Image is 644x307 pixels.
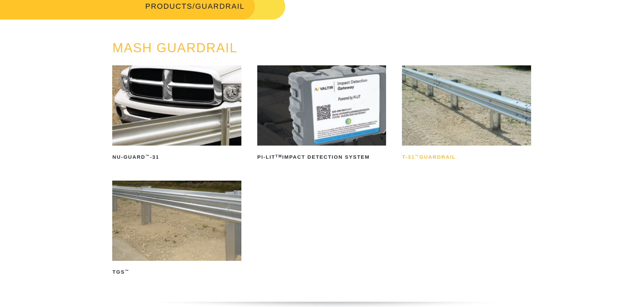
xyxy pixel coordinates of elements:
[125,269,129,273] sup: ™
[276,154,282,158] sup: TM
[112,41,237,55] a: MASH GUARDRAIL
[112,152,241,162] h2: NU-GUARD -31
[415,154,419,158] sup: ™
[402,152,531,162] h2: T-31 Guardrail
[145,2,192,10] a: PRODUCTS
[112,267,241,278] h2: TGS
[402,65,531,162] a: T-31™Guardrail
[195,2,244,10] span: GUARDRAIL
[112,181,241,278] a: TGS™
[257,65,386,162] a: PI-LITTMImpact Detection System
[145,154,150,158] sup: ™
[257,152,386,162] h2: PI-LIT Impact Detection System
[112,65,241,162] a: NU-GUARD™-31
